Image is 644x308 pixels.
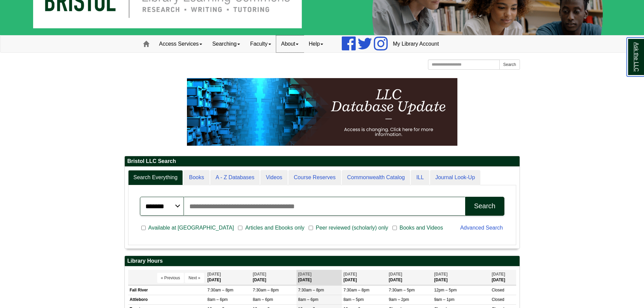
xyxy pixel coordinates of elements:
td: Attleboro [128,295,206,305]
input: Peer reviewed (scholarly) only [309,225,313,231]
th: [DATE] [342,270,387,285]
button: Search [499,60,520,70]
span: 8am – 6pm [298,297,318,302]
th: [DATE] [251,270,296,285]
span: [DATE] [298,272,312,277]
span: [DATE] [208,272,221,277]
a: Course Reserves [288,170,341,185]
span: 8am – 5pm [343,297,364,302]
th: [DATE] [387,270,432,285]
span: 7:30am – 8pm [343,288,369,292]
input: Articles and Ebooks only [238,225,242,231]
span: 8am – 6pm [253,297,273,302]
a: ILL [411,170,429,185]
a: A - Z Databases [210,170,260,185]
span: Books and Videos [397,224,446,232]
a: Faculty [245,35,276,52]
div: Search [474,202,495,210]
a: My Library Account [388,35,444,52]
h2: Bristol LLC Search [125,156,520,167]
span: 7:30am – 8pm [298,288,324,292]
a: Advanced Search [460,225,503,231]
img: HTML tutorial [187,78,457,146]
th: [DATE] [432,270,490,285]
span: 9am – 2pm [389,297,409,302]
span: [DATE] [253,272,266,277]
button: Next » [185,273,204,283]
a: Access Services [154,35,207,52]
a: Commonwealth Catalog [342,170,410,185]
span: Available at [GEOGRAPHIC_DATA] [146,224,237,232]
span: [DATE] [343,272,357,277]
span: 7:30am – 8pm [208,288,234,292]
a: Searching [207,35,245,52]
span: 12pm – 5pm [434,288,457,292]
span: 9am – 1pm [434,297,454,302]
span: Closed [492,288,504,292]
span: [DATE] [434,272,448,277]
a: Search Everything [128,170,183,185]
th: [DATE] [206,270,251,285]
span: 7:30am – 5pm [389,288,415,292]
a: Videos [260,170,288,185]
th: [DATE] [296,270,342,285]
h2: Library Hours [125,256,520,266]
td: Fall River [128,285,206,295]
span: 7:30am – 8pm [253,288,279,292]
span: Closed [492,297,504,302]
a: Books [184,170,209,185]
span: [DATE] [389,272,402,277]
span: Peer reviewed (scholarly) only [313,224,391,232]
button: Search [465,197,504,216]
input: Available at [GEOGRAPHIC_DATA] [141,225,146,231]
th: [DATE] [490,270,516,285]
span: 8am – 6pm [208,297,228,302]
a: Journal Look-Up [430,170,480,185]
span: Articles and Ebooks only [242,224,307,232]
a: About [276,35,304,52]
button: « Previous [157,273,184,283]
a: Help [304,35,328,52]
input: Books and Videos [392,225,397,231]
span: [DATE] [492,272,505,277]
